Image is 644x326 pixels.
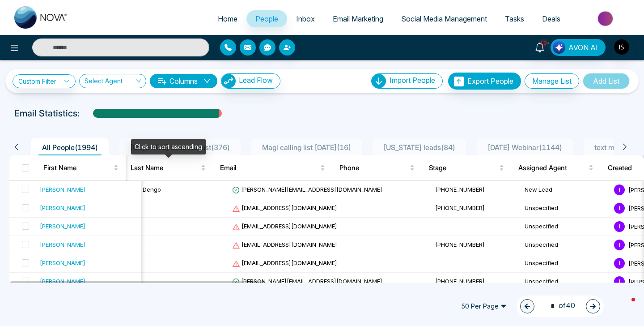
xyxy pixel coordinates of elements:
th: Phone [332,155,422,180]
div: [PERSON_NAME] [40,240,85,249]
img: User Avatar [614,39,629,55]
span: [PHONE_NUMBER] [435,278,485,285]
span: Email Marketing [333,14,383,23]
th: Last Name [123,155,213,180]
a: Social Media Management [392,10,496,27]
td: New Lead [521,181,610,199]
span: [PHONE_NUMBER] [435,186,485,193]
img: Market-place.gif [574,9,639,29]
a: 10+ [529,39,551,55]
span: All People ( 1994 ) [38,143,102,152]
span: Dengo [143,186,161,193]
div: [PERSON_NAME] [40,203,85,212]
span: Assigned Agent [518,163,587,173]
span: Lead Flow [239,76,273,85]
img: Lead Flow [553,41,565,54]
span: [EMAIL_ADDRESS][DOMAIN_NAME] [232,241,337,248]
span: [DATE] Webinar ( 1144 ) [484,143,566,152]
a: Custom Filter [13,74,76,88]
td: Unspecified [521,218,610,236]
div: [PERSON_NAME] [40,258,85,267]
span: Import People [390,76,435,85]
td: Unspecified [521,236,610,254]
span: First Name [43,163,112,173]
span: [EMAIL_ADDRESS][DOMAIN_NAME] [232,259,337,266]
td: Unspecified [521,254,610,273]
div: Click to sort ascending [131,139,206,154]
span: I [614,184,625,195]
a: Home [209,10,246,27]
button: AVON AI [551,39,606,56]
span: I [614,258,625,269]
span: I [614,221,625,232]
th: Assigned Agent [511,155,601,180]
a: Tasks [496,10,533,27]
th: Stage [422,155,511,180]
span: Phone [339,163,408,173]
td: Unspecified [521,273,610,291]
th: First Name [36,155,126,180]
span: Social Media Management [401,14,487,23]
button: Lead Flow [221,73,280,89]
span: [PHONE_NUMBER] [435,241,485,248]
span: Tasks [505,14,524,23]
img: Nova CRM Logo [14,6,68,29]
img: Lead Flow [221,74,236,88]
a: Deals [533,10,569,27]
td: Unspecified [521,199,610,218]
span: Stage [429,163,497,173]
a: People [246,10,287,27]
span: Deals [542,14,560,23]
a: Email Marketing [324,10,392,27]
th: Email [213,155,332,180]
span: [EMAIL_ADDRESS][DOMAIN_NAME] [232,204,337,211]
span: I [614,240,625,250]
iframe: Intercom live chat [614,296,635,317]
span: 50 Per Page [455,299,513,313]
a: Inbox [287,10,324,27]
span: [PHONE_NUMBER] [435,204,485,211]
div: [PERSON_NAME] [40,222,85,231]
a: Lead FlowLead Flow [217,73,280,89]
span: Inbox [296,14,315,23]
span: AVON AI [568,42,598,53]
span: I [614,203,625,214]
span: Export People [467,77,513,86]
span: [US_STATE] Lead August ( 376 ) [127,143,233,152]
p: Email Statistics: [14,107,80,120]
button: Columnsdown [150,74,217,88]
span: [EMAIL_ADDRESS][DOMAIN_NAME] [232,223,337,230]
span: Home [218,14,237,23]
button: Export People [448,73,521,90]
button: Manage List [525,73,579,89]
span: [PERSON_NAME][EMAIL_ADDRESS][DOMAIN_NAME] [232,186,382,193]
span: Magi calling list [DATE] ( 16 ) [258,143,355,152]
span: down [203,77,211,85]
span: 10+ [540,39,548,47]
span: Last Name [131,163,199,173]
span: I [614,276,625,287]
span: [PERSON_NAME][EMAIL_ADDRESS][DOMAIN_NAME] [232,278,382,285]
div: [PERSON_NAME] [40,277,85,286]
span: [US_STATE] leads ( 84 ) [380,143,459,152]
span: People [255,14,278,23]
span: of 40 [545,300,575,312]
div: [PERSON_NAME] [40,185,85,194]
span: Email [220,163,318,173]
